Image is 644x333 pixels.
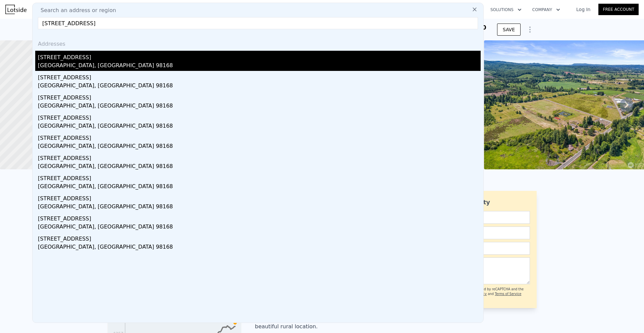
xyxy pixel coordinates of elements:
[38,51,481,61] div: [STREET_ADDRESS]
[568,6,598,13] a: Log In
[38,17,478,29] input: Enter an address, city, region, neighborhood or zip code
[38,192,481,203] div: [STREET_ADDRESS]
[452,287,530,301] div: This site is protected by reCAPTCHA and the Google and apply.
[5,5,26,14] img: Lotside
[38,182,481,192] div: [GEOGRAPHIC_DATA], [GEOGRAPHIC_DATA] 98168
[523,23,537,36] button: Show Options
[38,61,481,71] div: [GEOGRAPHIC_DATA], [GEOGRAPHIC_DATA] 98168
[38,203,481,212] div: [GEOGRAPHIC_DATA], [GEOGRAPHIC_DATA] 98168
[598,4,639,15] a: Free Account
[38,152,481,162] div: [STREET_ADDRESS]
[38,162,481,172] div: [GEOGRAPHIC_DATA], [GEOGRAPHIC_DATA] 98168
[38,232,481,243] div: [STREET_ADDRESS]
[38,111,481,122] div: [STREET_ADDRESS]
[38,243,481,252] div: [GEOGRAPHIC_DATA], [GEOGRAPHIC_DATA] 98168
[495,292,521,296] a: Terms of Service
[38,131,481,142] div: [STREET_ADDRESS]
[527,4,566,16] button: Company
[38,172,481,182] div: [STREET_ADDRESS]
[38,91,481,102] div: [STREET_ADDRESS]
[38,82,481,91] div: [GEOGRAPHIC_DATA], [GEOGRAPHIC_DATA] 98168
[38,142,481,152] div: [GEOGRAPHIC_DATA], [GEOGRAPHIC_DATA] 98168
[35,35,481,51] div: Addresses
[38,122,481,131] div: [GEOGRAPHIC_DATA], [GEOGRAPHIC_DATA] 98168
[38,212,481,223] div: [STREET_ADDRESS]
[38,102,481,111] div: [GEOGRAPHIC_DATA], [GEOGRAPHIC_DATA] 98168
[485,4,527,16] button: Solutions
[38,71,481,82] div: [STREET_ADDRESS]
[35,6,116,14] span: Search an address or region
[497,24,521,36] button: SAVE
[38,223,481,232] div: [GEOGRAPHIC_DATA], [GEOGRAPHIC_DATA] 98168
